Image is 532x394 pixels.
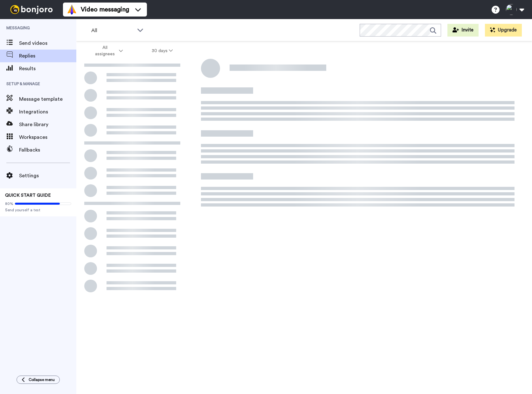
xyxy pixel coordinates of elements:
span: Workspaces [19,133,76,141]
span: Video messaging [81,5,129,14]
span: All assignees [92,44,118,57]
span: Message template [19,95,76,103]
span: Collapse menu [29,377,55,382]
button: All assignees [78,42,137,60]
button: Collapse menu [17,376,60,384]
img: bj-logo-header-white.svg [8,5,55,14]
img: vm-color.svg [67,4,77,15]
span: Results [19,65,76,72]
span: All [91,27,134,34]
span: 80% [5,201,13,206]
button: Invite [447,24,479,37]
button: 30 days [137,45,187,57]
button: Upgrade [485,24,522,37]
span: Replies [19,52,76,60]
span: Share library [19,121,76,128]
span: QUICK START GUIDE [5,193,51,198]
span: Settings [19,172,76,180]
span: Send yourself a test [5,207,71,213]
span: Fallbacks [19,146,76,154]
span: Integrations [19,108,76,116]
span: Send videos [19,39,76,47]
